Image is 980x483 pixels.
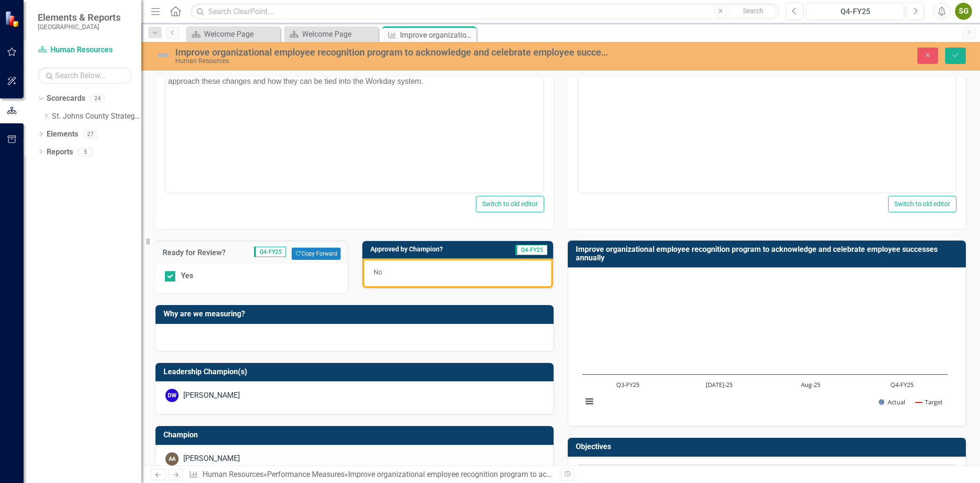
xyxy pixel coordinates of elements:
[38,12,121,23] span: Elements & Reports
[578,275,956,416] div: Chart. Highcharts interactive chart.
[191,3,779,20] input: Search ClearPoint...
[267,470,344,479] a: Performance Measures
[47,129,78,140] a: Elements
[476,196,544,212] button: Switch to old editor
[616,380,639,389] text: Q3-FY25
[879,398,905,406] button: Show Actual
[204,28,278,40] div: Welcome Page
[955,3,972,20] button: SG
[286,28,376,40] a: Welcome Page
[925,398,943,406] text: Target
[163,249,237,257] h3: Ready for Review?
[254,247,286,257] span: Q4-FY25
[888,398,905,406] text: Actual
[38,23,121,31] small: [GEOGRAPHIC_DATA]
[706,380,733,389] text: [DATE]-25
[809,6,901,17] div: Q4-FY25
[38,45,132,56] a: Human Resources
[915,398,943,406] button: Show Target
[155,48,171,63] img: Not Defined
[163,368,549,376] h3: Leadership Champion(s)
[163,310,549,318] h3: Why are we measuring?
[78,148,93,156] div: 5
[203,470,263,479] a: Human Resources
[188,28,278,40] a: Welcome Page
[576,443,961,451] h3: Objectives
[181,271,193,282] div: Yes
[165,452,179,466] div: AA
[166,28,543,193] iframe: Rich Text Area
[578,28,955,193] iframe: Rich Text Area
[38,67,132,84] input: Search Below...
[890,380,914,389] text: Q4-FY25
[302,28,376,40] div: Welcome Page
[175,47,612,57] div: Improve organizational employee recognition program to acknowledge and celebrate employee success...
[189,469,554,480] div: » »
[165,389,179,402] div: DW
[578,275,952,416] svg: Interactive chart
[370,246,493,253] h3: Approved by Champion?
[47,93,85,104] a: Scorecards
[83,130,98,138] div: 27
[576,245,961,262] h3: Improve organizational employee recognition program to acknowledge and celebrate employee success...
[374,268,382,276] span: No
[90,95,105,103] div: 24
[743,7,763,15] span: Search
[806,3,904,20] button: Q4-FY25
[175,57,612,64] div: Human Resources
[47,147,73,158] a: Reports
[515,245,547,255] span: Q4-FY25
[582,395,596,408] button: View chart menu, Chart
[801,380,820,389] text: Aug-25
[183,453,240,464] div: [PERSON_NAME]
[888,196,956,212] button: Switch to old editor
[729,5,776,18] button: Search
[292,248,340,260] button: Copy Forward
[183,390,240,401] div: [PERSON_NAME]
[52,111,141,122] a: St. Johns County Strategic Plan
[348,470,730,479] div: Improve organizational employee recognition program to acknowledge and celebrate employee success...
[163,431,549,439] h3: Champion
[5,10,21,27] img: ClearPoint Strategy
[400,29,474,41] div: Improve organizational employee recognition program to acknowledge and celebrate employee success...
